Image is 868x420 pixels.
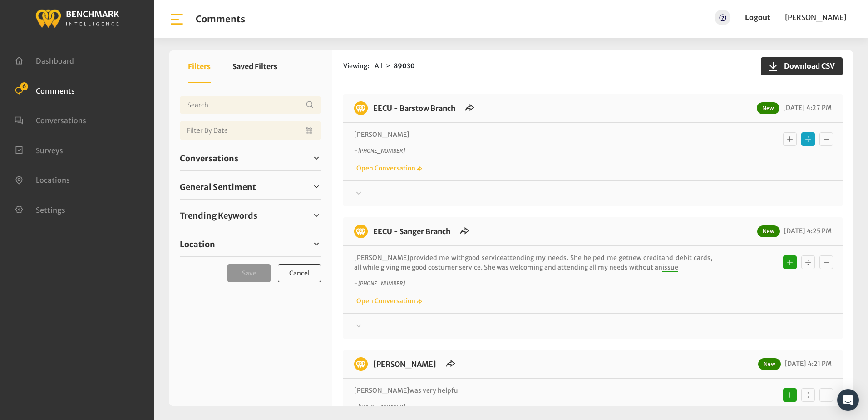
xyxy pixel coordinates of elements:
a: Comments 6 [15,85,75,95]
img: benchmark [354,101,368,115]
a: [PERSON_NAME] [373,360,436,369]
div: Open Intercom Messenger [837,389,859,411]
a: EECU - Barstow Branch [373,104,455,113]
a: [PERSON_NAME] [785,10,846,25]
button: Cancel [278,264,321,282]
img: benchmark [354,357,368,371]
i: ~ [PHONE_NUMBER] [354,147,405,154]
span: New [757,102,779,114]
h1: Comments [196,14,245,25]
span: Dashboard [36,56,74,65]
h6: EECU - Sanger Branch [368,225,456,238]
span: General Sentiment [180,181,256,193]
div: Basic example [781,130,835,148]
span: Conversations [36,116,86,125]
span: [DATE] 4:25 PM [781,227,832,235]
a: Trending Keywords [180,209,321,222]
input: Username [180,96,321,114]
a: Locations [15,175,70,184]
a: Surveys [15,145,63,154]
i: ~ [PHONE_NUMBER] [354,403,405,410]
span: Locations [36,175,70,185]
span: [DATE] 4:21 PM [782,360,832,368]
span: Download CSV [779,60,835,71]
span: New [758,358,781,370]
a: Conversations [180,151,321,165]
span: Viewing: [343,61,369,71]
span: Location [180,238,215,250]
strong: 89030 [394,62,415,70]
h6: EECU - Perrin [368,357,442,371]
a: Open Conversation [354,297,422,305]
i: ~ [PHONE_NUMBER] [354,280,405,287]
span: new credit [629,254,661,262]
span: New [757,225,780,237]
span: All [375,62,383,70]
a: Settings [15,205,65,214]
p: was very helpful [354,386,712,395]
p: provided me with attending my needs. She helped me get and debit cards, all while giving me good ... [354,253,712,272]
span: [PERSON_NAME] [354,386,409,395]
span: [PERSON_NAME] [354,254,409,262]
a: Open Conversation [354,164,422,172]
button: Saved Filters [232,50,277,83]
button: Open Calendar [304,121,316,140]
img: bar [169,11,185,27]
button: Filters [188,50,211,83]
a: Location [180,237,321,251]
span: [PERSON_NAME] [785,13,846,22]
img: benchmark [354,225,368,238]
a: Logout [745,10,770,25]
a: Conversations [15,115,86,124]
span: [PERSON_NAME] [354,130,409,139]
a: Logout [745,13,770,22]
div: Basic example [781,253,835,271]
span: Conversations [180,152,238,165]
span: Trending Keywords [180,210,257,222]
span: Comments [36,86,75,95]
span: 6 [20,82,28,90]
button: Download CSV [761,57,843,75]
h6: EECU - Barstow Branch [368,101,461,115]
input: Date range input field [180,121,321,140]
span: Settings [36,205,65,214]
div: Basic example [781,386,835,404]
span: Surveys [36,145,63,155]
a: General Sentiment [180,180,321,194]
img: benchmark [35,7,119,29]
a: Dashboard [15,55,74,65]
span: [DATE] 4:27 PM [781,104,832,112]
a: EECU - Sanger Branch [373,227,450,236]
span: good service [465,254,503,262]
span: issue [662,263,678,272]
